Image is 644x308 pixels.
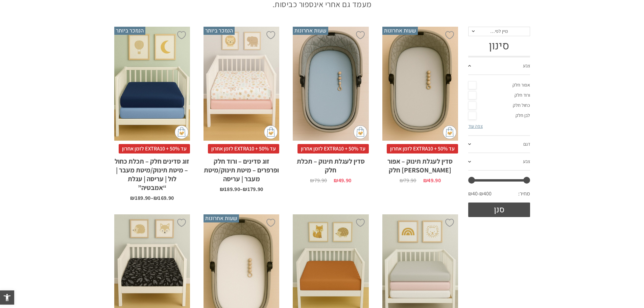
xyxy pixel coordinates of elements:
h2: זוג סדינים חלק – תכלת כחול – מיטת תינוק/מיטת מעבר | לול | עריסה | עגלת “אמבטיה” [114,153,190,192]
span: עד 50% + EXTRA10 לזמן אחרון [208,144,279,153]
bdi: 49.90 [423,177,441,184]
h2: סדין לעגלת תינוק – תכלת חלק [293,153,368,174]
img: cat-mini-atc.png [264,125,278,139]
span: ₪ [400,177,404,184]
span: הנמכר ביותר [114,27,145,35]
h2: זוג סדינים – ורוד חלק ופרפרים – מיטת תינוק/מיטת מעבר | עריסה [204,153,279,183]
span: שעות אחרונות [204,214,239,222]
button: סנן [468,203,530,217]
a: ורוד חלק [468,90,530,100]
a: צבע [468,153,530,171]
a: אפור חלק [468,80,530,90]
bdi: 49.90 [334,177,351,184]
a: לבן חלק [468,111,530,121]
span: ₪ [130,194,135,202]
span: ₪ [334,177,338,184]
a: שעות אחרונות סדין לעגלת תינוק - אפור בהיר חלק עד 50% + EXTRA10 לזמן אחרוןסדין לעגלת תינוק – אפור ... [382,27,458,183]
a: צפה עוד [468,123,483,129]
span: שעות אחרונות [293,27,328,35]
h3: סינון [468,40,530,52]
span: ₪ [243,186,247,193]
div: מחיר: — [468,188,530,203]
bdi: 189.90 [130,194,150,202]
img: cat-mini-atc.png [175,125,188,139]
a: שעות אחרונות סדין לעגלת תינוק - תכלת חלק עד 50% + EXTRA10 לזמן אחרוןסדין לעגלת תינוק – תכלת חלק [293,27,368,183]
span: עד 50% + EXTRA10 לזמן אחרון [119,144,190,153]
bdi: 79.90 [310,177,327,184]
span: ₪ [153,194,158,202]
span: – [114,192,190,201]
img: cat-mini-atc.png [443,125,456,139]
img: cat-mini-atc.png [354,125,367,139]
span: ₪ [220,186,224,193]
span: מיין לפי… [490,28,508,34]
span: ₪ [423,177,428,184]
a: צבע [468,57,530,75]
a: הנמכר ביותר זוג סדינים חלק - תכלת כחול - מיטת תינוק/מיטת מעבר | לול | עריסה | עגלת "אמבטיה" עד 50... [114,27,190,201]
span: ₪ [310,177,314,184]
bdi: 189.90 [220,186,240,193]
bdi: 169.90 [153,194,174,202]
span: ₪400 [479,190,492,197]
span: עד 50% + EXTRA10 לזמן אחרון [387,144,458,153]
h2: סדין לעגלת תינוק – אפור [PERSON_NAME] חלק [382,153,458,174]
a: כחול חלק [468,100,530,111]
a: הנמכר ביותר זוג סדינים - ורוד חלק ופרפרים - מיטת תינוק/מיטת מעבר | עריסה עד 50% + EXTRA10 לזמן אח... [204,27,279,192]
span: הנמכר ביותר [204,27,235,35]
bdi: 179.90 [243,186,263,193]
bdi: 79.90 [400,177,416,184]
span: ₪40 [468,190,479,197]
a: דגם [468,136,530,153]
span: שעות אחרונות [382,27,418,35]
span: – [204,183,279,192]
span: עד 50% + EXTRA10 לזמן אחרון [297,144,369,153]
